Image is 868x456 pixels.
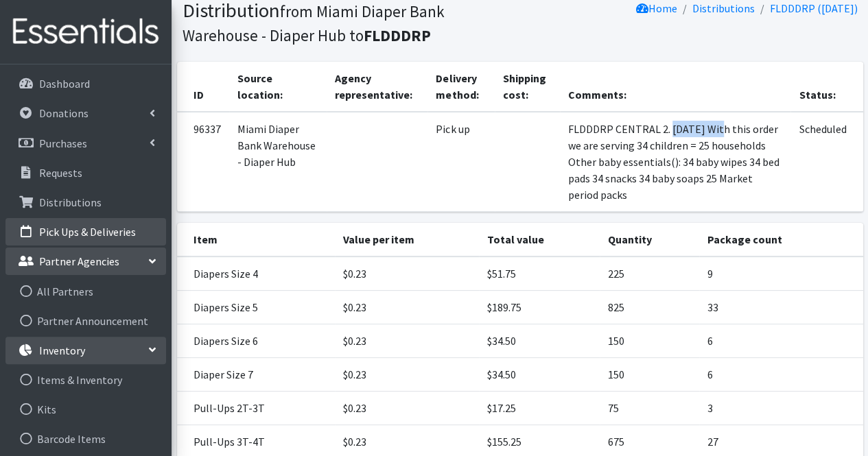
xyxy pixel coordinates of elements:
td: 9 [699,256,863,291]
p: Dashboard [39,77,90,91]
td: $17.25 [479,392,600,425]
td: Diapers Size 4 [177,256,335,291]
p: Donations [39,106,89,120]
a: Kits [5,396,166,423]
p: Pick Ups & Deliveries [39,225,136,239]
th: Agency representative: [327,62,428,112]
th: Source location: [229,62,327,112]
th: Total value [479,223,600,256]
td: $0.23 [335,291,480,324]
td: 150 [600,324,699,358]
td: Miami Diaper Bank Warehouse - Diaper Hub [229,112,327,212]
td: Pick up [427,112,495,212]
th: ID [177,62,229,112]
td: 96337 [177,112,229,212]
p: Inventory [39,344,85,357]
a: Distributions [5,189,166,216]
th: Delivery method: [427,62,495,112]
td: 825 [600,291,699,324]
a: Purchases [5,130,166,157]
th: Comments: [560,62,791,112]
td: Diapers Size 6 [177,324,335,358]
td: 225 [600,256,699,291]
td: $34.50 [479,324,600,358]
td: Diapers Size 5 [177,291,335,324]
td: FLDDDRP CENTRAL 2. [DATE] With this order we are serving 34 children = 25 households Other baby e... [560,112,791,212]
a: Partner Announcement [5,307,166,335]
p: Requests [39,166,82,180]
a: FLDDDRP ([DATE]) [770,1,858,15]
a: Distributions [692,1,755,15]
a: Pick Ups & Deliveries [5,218,166,245]
p: Partner Agencies [39,254,119,268]
td: $34.50 [479,358,600,392]
td: 150 [600,358,699,392]
a: All Partners [5,278,166,305]
b: FLDDDRP [364,25,431,45]
td: 75 [600,392,699,425]
td: $0.23 [335,324,480,358]
th: Item [177,223,335,256]
td: $0.23 [335,392,480,425]
p: Distributions [39,195,102,209]
img: HumanEssentials [5,9,166,55]
a: Dashboard [5,70,166,97]
td: Pull-Ups 2T-3T [177,392,335,425]
a: Home [636,1,677,15]
small: from Miami Diaper Bank Warehouse - Diaper Hub to [183,1,445,45]
a: Items & Inventory [5,366,166,394]
th: Package count [699,223,863,256]
td: 6 [699,358,863,392]
td: $0.23 [335,256,480,291]
td: Diaper Size 7 [177,358,335,392]
th: Status: [790,62,863,112]
th: Value per item [335,223,480,256]
td: $51.75 [479,256,600,291]
td: $0.23 [335,358,480,392]
a: Inventory [5,337,166,364]
a: Partner Agencies [5,248,166,275]
a: Requests [5,159,166,187]
td: $189.75 [479,291,600,324]
p: Purchases [39,136,87,150]
td: 3 [699,392,863,425]
td: 6 [699,324,863,358]
th: Shipping cost: [495,62,560,112]
a: Barcode Items [5,425,166,453]
a: Donations [5,99,166,127]
th: Quantity [600,223,699,256]
td: Scheduled [790,112,863,212]
td: 33 [699,291,863,324]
